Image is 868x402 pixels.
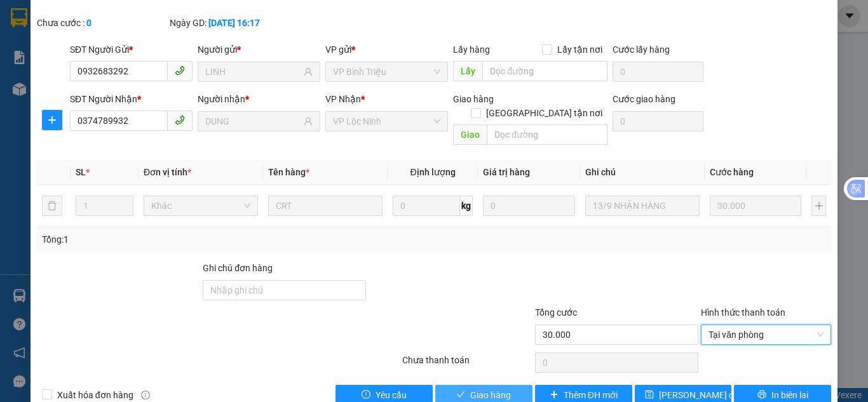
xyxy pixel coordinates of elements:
[453,94,494,104] span: Giao hàng
[205,114,301,128] input: Tên người nhận
[585,196,700,216] input: Ghi Chú
[42,196,62,216] button: delete
[456,390,465,400] span: check
[376,388,407,402] span: Yêu cầu
[701,307,785,318] label: Hình thức thanh toán
[42,110,62,130] button: plus
[304,67,313,76] span: user
[170,16,300,30] div: Ngày GD:
[304,117,313,126] span: user
[37,16,167,30] div: Chưa cước :
[410,167,455,177] span: Định lượng
[710,196,801,216] input: 0
[70,43,193,57] div: SĐT Người Gửi
[453,61,482,81] span: Lấy
[76,167,86,177] span: SL
[482,61,607,81] input: Dọc đường
[208,18,260,28] b: [DATE] 16:17
[535,307,577,318] span: Tổng cước
[325,43,448,57] div: VP gửi
[645,390,654,400] span: save
[613,111,703,131] input: Cước giao hàng
[757,390,766,400] span: printer
[453,124,487,145] span: Giao
[487,124,607,145] input: Dọc đường
[659,388,780,402] span: [PERSON_NAME] chuyển hoàn
[552,43,607,57] span: Lấy tận nơi
[481,106,607,120] span: [GEOGRAPHIC_DATA] tận nơi
[613,62,703,82] input: Cước lấy hàng
[550,390,559,400] span: plus
[333,62,440,81] span: VP Bình Triệu
[43,115,62,125] span: plus
[198,92,320,106] div: Người nhận
[709,325,824,344] span: Tại văn phòng
[613,44,670,55] label: Cước lấy hàng
[333,112,440,131] span: VP Lộc Ninh
[325,94,361,104] span: VP Nhận
[175,115,185,125] span: phone
[483,167,530,177] span: Giá trị hàng
[151,196,250,215] span: Khác
[470,388,511,402] span: Giao hàng
[144,167,191,177] span: Đơn vị tính
[268,196,383,216] input: VD: Bàn, Ghế
[203,280,366,300] input: Ghi chú đơn hàng
[564,388,618,402] span: Thêm ĐH mới
[580,160,705,185] th: Ghi chú
[613,94,675,104] label: Cước giao hàng
[811,196,826,216] button: plus
[141,391,150,399] span: info-circle
[205,65,301,79] input: Tên người gửi
[52,388,139,402] span: Xuất hóa đơn hàng
[710,167,754,177] span: Cước hàng
[268,167,309,177] span: Tên hàng
[86,18,92,28] b: 0
[453,44,490,55] span: Lấy hàng
[175,65,185,76] span: phone
[42,232,336,246] div: Tổng: 1
[70,92,193,106] div: SĐT Người Nhận
[483,196,574,216] input: 0
[198,43,320,57] div: Người gửi
[771,388,808,402] span: In biên lai
[203,263,273,273] label: Ghi chú đơn hàng
[401,353,534,375] div: Chưa thanh toán
[460,196,473,216] span: kg
[362,390,370,400] span: exclamation-circle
